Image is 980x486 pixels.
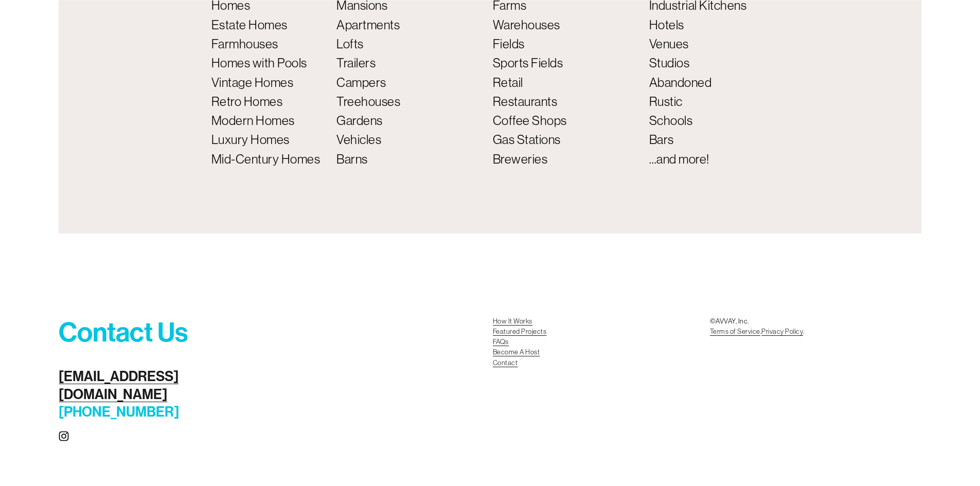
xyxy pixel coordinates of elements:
[493,347,540,368] a: Become A HostContact
[59,368,234,403] a: [EMAIL_ADDRESS][DOMAIN_NAME]
[493,327,546,337] a: Featured Projects
[59,316,234,349] h3: Contact Us
[59,431,69,441] a: Instagram
[493,337,509,347] a: FAQs
[710,327,760,337] a: Terms of Service
[710,316,921,337] p: ©AVVAY, Inc. . .
[493,316,532,327] a: How It Works
[761,327,803,337] a: Privacy Policy
[59,368,234,421] h4: [PHONE_NUMBER]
